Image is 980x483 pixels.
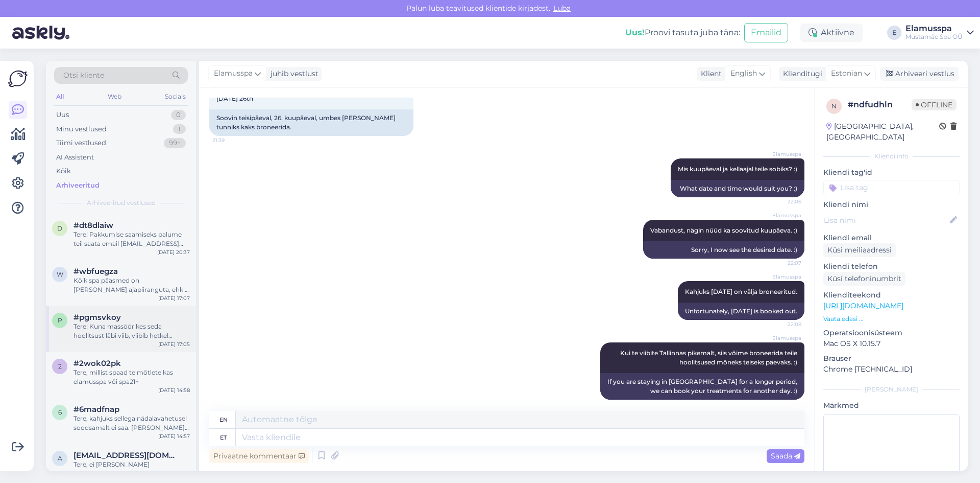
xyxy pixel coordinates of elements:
p: Klienditeekond [823,290,960,301]
div: [DATE] 20:37 [157,248,190,256]
div: Soovin teisipäeval, 26. kuupäeval, umbes [PERSON_NAME] tunniks kaks broneerida. [209,109,413,136]
a: ElamusspaMustamäe Spa OÜ [905,25,974,41]
span: Elamusspa [763,212,801,219]
p: Kliendi nimi [823,199,960,210]
div: Mustamäe Spa OÜ [905,33,963,41]
span: n [831,102,837,110]
div: Kliendi info [823,152,960,161]
span: 21:39 [212,136,251,144]
span: Estonian [831,68,862,79]
div: [GEOGRAPHIC_DATA], [GEOGRAPHIC_DATA] [826,121,939,143]
span: a [58,454,62,462]
div: All [54,90,66,103]
span: 23:06 [763,400,801,408]
div: Privaatne kommentaar [209,449,309,463]
div: Arhiveeri vestlus [880,67,959,81]
a: [URL][DOMAIN_NAME] [823,301,903,310]
div: 0 [171,110,186,120]
div: et [220,429,227,446]
div: [PERSON_NAME] [823,385,960,394]
span: Saada [771,451,800,461]
div: AI Assistent [56,152,94,163]
p: Kliendi tag'id [823,167,960,178]
div: Uus [56,110,69,120]
div: 1 [173,124,186,134]
div: Aktiivne [800,24,863,42]
div: [DATE] 14:36 [158,469,190,477]
span: #2wok02pk [73,359,121,368]
p: Märkmed [823,400,960,411]
span: Otsi kliente [63,70,104,81]
div: juhib vestlust [266,68,318,79]
input: Lisa tag [823,180,960,195]
button: Emailid [744,23,788,42]
span: English [730,68,757,79]
span: Elamusspa [214,68,253,79]
span: Kui te viibite Tallinnas pikemalt, siis võime broneerida teile hoolitsused mõneks teiseks päevaks... [620,349,799,366]
div: What date and time would suit you? :) [671,180,804,197]
p: Vaata edasi ... [823,314,960,324]
div: E [887,26,901,40]
p: Kliendi telefon [823,261,960,272]
div: Klienditugi [779,68,822,79]
span: Mis kuupäeval ja kellaajal teile sobiks? :) [678,165,797,173]
span: 22:08 [763,320,801,328]
div: [DATE] 14:58 [158,386,190,394]
span: 6 [58,408,62,416]
div: Minu vestlused [56,124,107,134]
div: Tere! Kuna massöör kes seda hoolitsust läbi viib, viibib hetkel puhkusel. :) [73,322,190,340]
span: Elamusspa [763,273,801,281]
p: Brauser [823,353,960,364]
span: #pgmsvkoy [73,313,121,322]
span: 22:06 [763,198,801,205]
span: p [58,316,62,324]
span: aljona.berngard@gmail.com [73,451,180,460]
div: Tere, kahjuks sellega nädalavahetusel soodsamalt ei saa. [PERSON_NAME] kinkekaarti [PERSON_NAME] ... [73,414,190,432]
div: Tiimi vestlused [56,138,106,148]
p: Operatsioonisüsteem [823,328,960,338]
span: Elamusspa [763,150,801,158]
span: Elamusspa [763,334,801,342]
div: If you are staying in [GEOGRAPHIC_DATA] for a longer period, we can book your treatments for anot... [600,373,804,400]
p: Chrome [TECHNICAL_ID] [823,364,960,375]
p: Kliendi email [823,233,960,243]
div: Kõik [56,166,71,176]
span: d [57,224,62,232]
div: [DATE] 17:07 [158,294,190,302]
span: 22:07 [763,259,801,267]
div: Kõik spa pääsmed on [PERSON_NAME] ajapiiranguta, ehk ei pea topelt maksma. :) [73,276,190,294]
b: Uus! [625,28,645,37]
div: Elamusspa [905,25,963,33]
span: 2 [58,362,62,370]
div: Proovi tasuta juba täna: [625,27,740,39]
img: Askly Logo [8,69,28,88]
div: Web [106,90,124,103]
div: [DATE] 14:57 [158,432,190,440]
div: Tere, millist spaad te mõtlete kas elamusspa või spa21+ [73,368,190,386]
span: Arhiveeritud vestlused [87,198,156,208]
div: Klient [697,68,722,79]
div: Küsi telefoninumbrit [823,272,905,286]
span: #dt8dlaiw [73,221,113,230]
span: Offline [912,99,957,110]
span: #6madfnap [73,405,119,414]
div: Unfortunately, [DATE] is booked out. [678,303,804,320]
span: Kahjuks [DATE] on välja broneeritud. [685,288,797,295]
div: Tere! Pakkumise saamiseks palume teil saata email [EMAIL_ADDRESS][DOMAIN_NAME] :) [73,230,190,248]
div: 99+ [164,138,186,148]
span: w [57,270,63,278]
div: Tere, ei [PERSON_NAME] [73,460,190,469]
span: Vabandust, nägin nüüd ka soovitud kuupäeva. :) [650,226,797,234]
div: [DATE] 17:05 [158,340,190,348]
div: Arhiveeritud [56,180,100,191]
div: en [219,411,228,428]
div: # ndfudhln [848,99,912,111]
div: Socials [163,90,188,103]
input: Lisa nimi [824,215,948,226]
div: Sorry, I now see the desired date. :) [643,241,804,259]
p: Mac OS X 10.15.7 [823,338,960,349]
span: Luba [550,4,574,13]
div: Küsi meiliaadressi [823,243,896,257]
span: #wbfuegza [73,267,118,276]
